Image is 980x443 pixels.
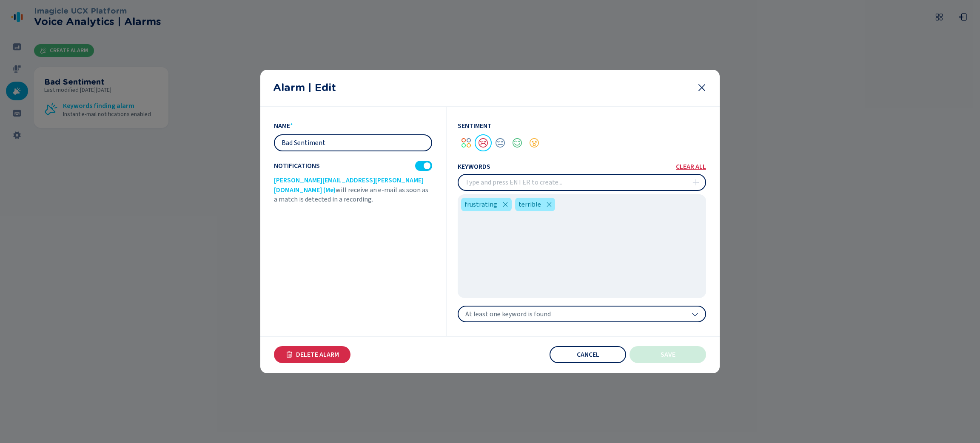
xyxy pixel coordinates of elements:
[286,351,293,358] svg: trash-fill
[461,198,512,211] div: frustrating
[465,310,551,318] span: At least one keyword is found
[459,175,705,190] input: Type and press ENTER to create...
[458,121,492,131] span: Sentiment
[296,351,339,358] span: Delete Alarm
[515,198,556,211] div: terrible
[692,179,699,186] svg: plus
[274,121,290,131] span: name
[502,201,509,208] svg: close
[274,176,424,194] span: [PERSON_NAME][EMAIL_ADDRESS][PERSON_NAME][DOMAIN_NAME] (Me)
[550,346,626,363] button: Cancel
[274,162,320,170] span: Notifications
[274,185,428,204] span: will receive an e-mail as soon as a match is detected in a recording.
[676,163,706,170] button: clear all
[273,82,690,94] h2: Alarm | Edit
[546,201,553,208] svg: close
[274,346,350,363] button: Delete Alarm
[661,351,675,358] span: Save
[630,346,706,363] button: Save
[464,199,497,210] span: frustrating
[458,163,490,170] span: keywords
[275,135,431,151] input: Type the alarm name
[692,311,698,318] svg: chevron-down
[697,82,707,93] svg: close
[577,351,599,358] span: Cancel
[518,199,541,210] span: terrible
